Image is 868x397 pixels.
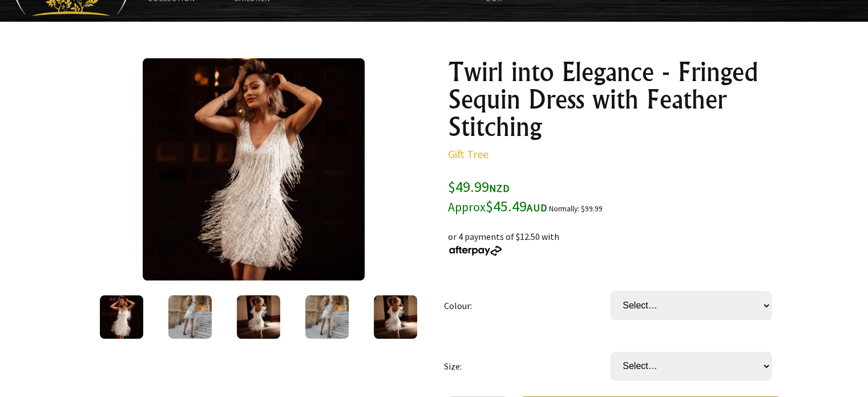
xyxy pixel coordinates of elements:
small: Approx [448,199,486,215]
img: Twirl into Elegance - Fringed Sequin Dress with Feather Stitching [143,58,365,280]
img: Twirl into Elegance - Fringed Sequin Dress with Feather Stitching [374,295,417,339]
div: or 4 payments of $12.50 with [448,216,781,257]
img: Twirl into Elegance - Fringed Sequin Dress with Feather Stitching [305,295,349,339]
td: Colour: [444,275,611,336]
span: AUD [527,201,547,214]
h1: Twirl into Elegance - Fringed Sequin Dress with Feather Stitching [448,58,781,141]
td: Size: [444,336,611,396]
img: Afterpay [448,246,503,256]
a: Gift Tree [448,147,488,161]
small: Normally: $99.99 [549,204,603,214]
span: NZD [489,182,510,195]
span: $49.99 $45.49 [448,177,547,215]
img: Twirl into Elegance - Fringed Sequin Dress with Feather Stitching [168,295,212,339]
img: Twirl into Elegance - Fringed Sequin Dress with Feather Stitching [100,295,143,339]
img: Twirl into Elegance - Fringed Sequin Dress with Feather Stitching [237,295,280,339]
